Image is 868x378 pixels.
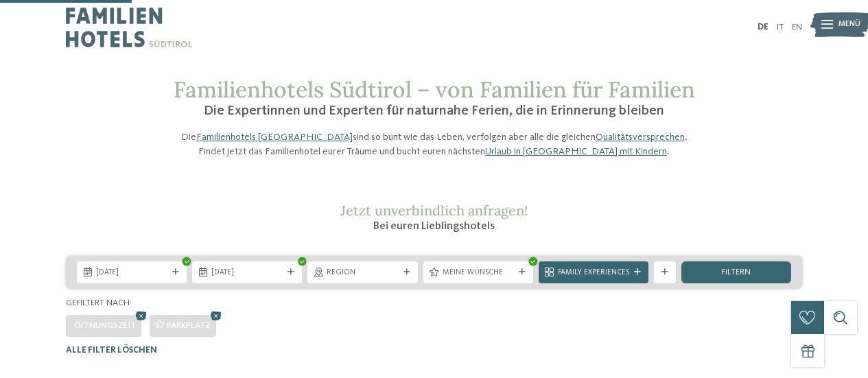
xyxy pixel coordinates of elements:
span: Family Experiences [558,268,629,279]
a: Urlaub in [GEOGRAPHIC_DATA] mit Kindern [485,147,667,156]
p: Die sind so bunt wie das Leben, verfolgen aber alle die gleichen . Findet jetzt das Familienhotel... [174,130,695,158]
span: Menü [838,19,860,30]
span: Bei euren Lieblingshotels [373,221,495,232]
a: Familienhotels [GEOGRAPHIC_DATA] [196,132,353,142]
a: EN [792,23,802,32]
a: DE [758,23,769,32]
span: filtern [721,268,751,277]
a: IT [777,23,784,32]
span: [DATE] [211,268,283,279]
span: Region [327,268,398,279]
span: [DATE] [96,268,167,279]
a: Qualitätsversprechen [596,132,685,142]
span: Alle Filter löschen [66,346,157,355]
span: Parkplatz [167,321,211,330]
span: Meine Wünsche [443,268,514,279]
span: Öffnungszeit [74,321,136,330]
span: Gefiltert nach: [66,298,132,307]
span: Die Expertinnen und Experten für naturnahe Ferien, die in Erinnerung bleiben [204,104,664,118]
span: Jetzt unverbindlich anfragen! [340,202,528,219]
span: Familienhotels Südtirol – von Familien für Familien [174,75,695,104]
